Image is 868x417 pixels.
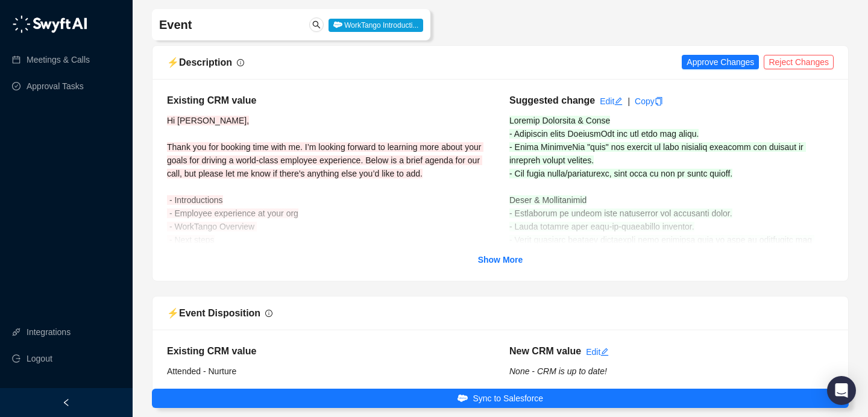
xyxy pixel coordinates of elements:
[635,96,663,106] a: Copy
[509,93,595,108] h5: Suggested change
[682,55,759,69] button: Approve Changes
[473,392,543,405] span: Sync to Salesforce
[769,55,829,69] span: Reject Changes
[586,347,609,357] a: Edit
[167,344,491,359] h5: Existing CRM value
[614,97,623,105] span: edit
[27,48,90,72] a: Meetings & Calls
[600,96,623,106] a: Edit
[687,55,754,69] span: Approve Changes
[237,59,244,66] span: info-circle
[827,376,856,405] div: Open Intercom Messenger
[167,308,260,318] span: ⚡️ Event Disposition
[62,398,71,407] span: left
[509,344,581,359] h5: New CRM value
[27,320,71,344] a: Integrations
[159,16,310,33] h4: Event
[265,310,272,317] span: info-circle
[655,97,663,105] span: copy
[167,366,236,376] span: Attended - Nurture
[167,93,491,108] h5: Existing CRM value
[478,255,523,265] strong: Show More
[167,57,232,67] span: ⚡️ Description
[627,95,630,108] div: |
[329,19,424,32] span: WorkTango Introducti...
[12,15,87,33] img: logo-05li4sbe.png
[27,346,52,371] span: Logout
[12,354,20,363] span: logout
[509,366,607,376] i: None - CRM is up to date!
[329,20,424,30] a: WorkTango Introducti...
[764,55,834,69] button: Reject Changes
[27,74,84,98] a: Approval Tasks
[152,389,849,408] button: Sync to Salesforce
[312,20,321,29] span: search
[600,348,609,356] span: edit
